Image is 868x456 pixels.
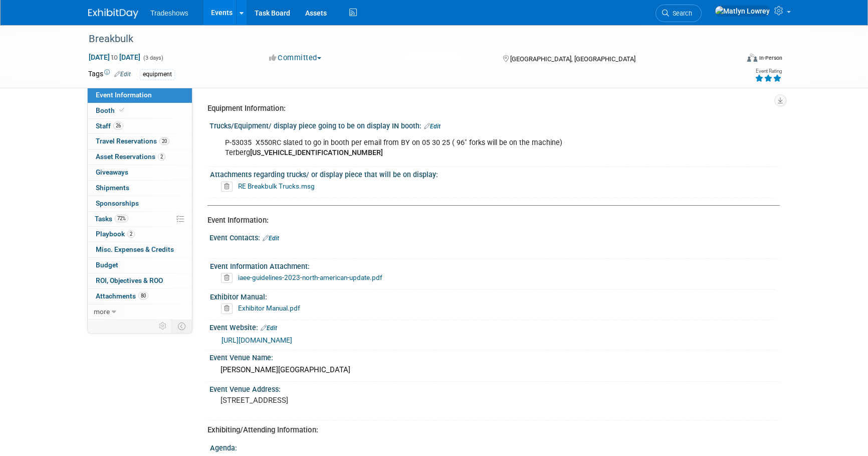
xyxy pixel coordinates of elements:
span: more [94,308,110,316]
a: Edit [261,325,277,332]
a: Delete attachment? [221,183,237,190]
a: Edit [114,71,131,78]
b: [US_VEHICLE_IDENTIFICATION_NUMBER] [250,148,383,157]
div: equipment [140,69,175,80]
a: Shipments [88,181,192,196]
a: Event Information [88,88,192,103]
span: (3 days) [142,55,163,61]
span: Budget [96,261,118,269]
span: Asset Reservations [96,153,165,161]
div: Trucks/Equipment/ display piece going to be on display IN booth: [209,118,780,131]
span: 2 [158,153,165,161]
span: Booth [96,106,126,114]
a: RE Breakbulk Trucks.msg [238,182,315,190]
span: Playbook [96,230,135,238]
a: Delete attachment? [221,305,237,312]
a: Search [656,5,702,22]
a: Edit [263,235,279,242]
td: Toggle Event Tabs [172,320,192,333]
div: Exhibitor Manual: [210,289,775,302]
div: Attachments regarding trucks/ or display piece that will be on display: [210,167,775,180]
a: Edit [424,123,441,130]
a: Delete attachment? [221,274,237,281]
a: Staff26 [88,119,192,134]
div: Event Venue Address: [209,382,780,394]
img: ExhibitDay [88,9,138,19]
td: Tags [88,69,131,80]
a: [URL][DOMAIN_NAME] [222,336,292,344]
div: Event Contacts: [209,230,780,243]
span: to [110,53,119,61]
span: 20 [159,137,169,145]
span: Misc. Expenses & Credits [96,245,174,253]
a: Asset Reservations2 [88,149,192,165]
span: Event Information [96,91,152,99]
span: Shipments [96,184,129,192]
span: Attachments [96,292,148,300]
a: Giveaways [88,165,192,180]
span: Giveaways [96,168,128,176]
a: Playbook2 [88,227,192,242]
span: 72% [115,215,128,222]
a: Booth [88,103,192,118]
a: Attachments80 [88,289,192,304]
a: more [88,305,192,320]
i: Booth reservation complete [119,107,124,113]
span: 2 [127,230,135,238]
a: Budget [88,258,192,273]
span: Search [669,10,692,17]
span: ROI, Objectives & ROO [96,276,163,284]
div: Exhibiting/Attending Information: [207,425,772,435]
span: Staff [96,122,123,130]
div: Event Website: [209,320,780,333]
img: Matlyn Lowrey [715,6,770,17]
img: Format-Inperson.png [747,54,757,62]
span: Tasks [95,215,128,223]
span: Sponsorships [96,199,139,207]
div: P-53035 X550RC slated to go in booth per email from BY on 05 30 25 ( 96" forks will be on the mac... [218,133,670,163]
div: Event Format [679,52,782,67]
a: Travel Reservations20 [88,134,192,149]
div: Event Venue Name: [209,350,780,363]
a: iaee-guidelines-2023-north-american-update.pdf [238,273,382,281]
span: 26 [113,122,123,129]
div: Event Rating [755,69,782,74]
span: [GEOGRAPHIC_DATA], [GEOGRAPHIC_DATA] [510,55,635,63]
a: Misc. Expenses & Credits [88,242,192,257]
a: ROI, Objectives & ROO [88,273,192,288]
a: Tasks72% [88,212,192,227]
div: Event Information Attachment: [210,259,775,271]
div: Breakbulk [85,30,723,48]
pre: [STREET_ADDRESS] [221,396,436,405]
div: [PERSON_NAME][GEOGRAPHIC_DATA] [217,362,772,378]
div: Equipment Information: [207,103,772,114]
span: 80 [138,292,148,299]
a: Exhibitor Manual.pdf [238,304,300,312]
div: In-Person [759,54,782,62]
td: Personalize Event Tab Strip [154,320,172,333]
button: Committed [266,53,325,63]
span: Tradeshows [150,9,188,17]
div: Agenda: [210,440,775,453]
span: Travel Reservations [96,137,169,145]
span: [DATE] [DATE] [88,53,141,62]
div: Event Information: [207,215,772,226]
a: Sponsorships [88,196,192,211]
